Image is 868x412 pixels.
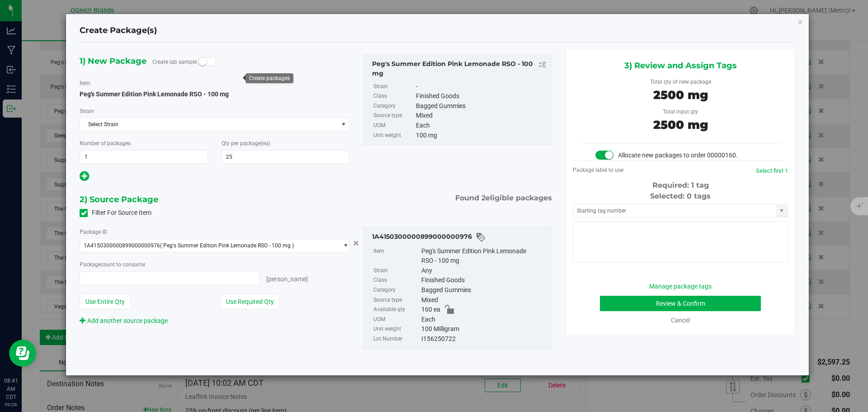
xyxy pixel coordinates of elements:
span: select [338,239,349,252]
div: Each [421,315,547,325]
div: Each [416,121,547,131]
span: 3) Review and Assign Tags [624,59,737,72]
div: Create packages [249,75,290,81]
label: UOM [373,121,414,131]
span: 2) Source Package [80,193,158,206]
span: Package to consume [80,261,145,268]
a: Select first 1 [756,167,788,174]
label: Category [373,101,414,111]
a: Manage package tags [649,283,712,290]
a: Add another source package [80,317,168,324]
span: Total qty of new package [650,79,711,85]
span: 2500 mg [653,118,708,132]
span: Qty per package [222,140,270,147]
span: Required: 1 tag [652,181,709,189]
span: count [101,261,115,268]
label: Unit weight [373,131,414,141]
h4: Create Package(s) [80,25,157,37]
span: (ea) [261,140,270,147]
div: Mixed [416,111,547,121]
label: Item [80,79,90,87]
span: Package ID [80,229,107,235]
label: Filter For Source Item [80,208,151,218]
label: Class [373,275,420,285]
span: Peg's Summer Edition Pink Lemonade RSO - 100 mg [80,90,229,98]
label: UOM [373,315,420,325]
span: 1A4150300000899000000976 [84,242,160,249]
label: Item [373,246,420,266]
span: Selected: 0 tags [650,192,711,200]
div: Bagged Gummies [421,285,547,295]
label: Class [373,91,414,101]
label: Lot Number [373,334,420,344]
label: Strain [373,266,420,276]
div: - [416,82,547,92]
div: I156250722 [421,334,547,344]
span: 160 ea [421,305,440,315]
div: 100 Milligram [421,324,547,334]
div: Mixed [421,295,547,305]
label: Category [373,285,420,295]
span: Add new output [80,174,89,181]
input: Starting tag number [573,204,776,217]
div: Peg's Summer Edition Pink Lemonade RSO - 100 mg [421,246,547,266]
span: ( Peg's Summer Edition Pink Lemonade RSO - 100 mg ) [160,242,294,249]
button: Review & Confirm [600,296,761,311]
label: Available qty [373,305,420,315]
iframe: Resource center [9,340,36,367]
span: Package label to use [573,167,623,173]
input: 1 [80,151,208,163]
label: Strain [373,82,414,92]
label: Unit weight [373,324,420,334]
span: select [776,204,788,217]
input: 25 [222,151,349,163]
label: Create lab sample [152,55,197,69]
span: Allocate new packages to order 00000160. [618,152,738,159]
div: 100 mg [416,131,547,141]
span: 2500 mg [653,88,708,102]
a: Cancel [671,317,690,324]
button: Cancel button [350,237,362,250]
button: Use Required Qty [220,294,280,309]
span: select [338,118,349,131]
span: [PERSON_NAME] [266,275,308,283]
span: 2 [481,194,486,202]
div: Finished Goods [416,91,547,101]
div: Finished Goods [421,275,547,285]
div: 1A4150300000899000000976 [372,232,547,243]
span: Found eligible packages [455,193,552,204]
span: Number of packages [80,140,131,147]
label: Strain [80,107,94,115]
div: Peg's Summer Edition Pink Lemonade RSO - 100 mg [372,59,547,78]
label: Source type [373,111,414,121]
span: Select Strain [80,118,338,131]
div: Any [421,266,547,276]
label: Source type [373,295,420,305]
div: Bagged Gummies [416,101,547,111]
span: Total input qty [663,109,698,115]
button: Use Entire Qty [80,294,131,309]
span: 1) New Package [80,54,146,68]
